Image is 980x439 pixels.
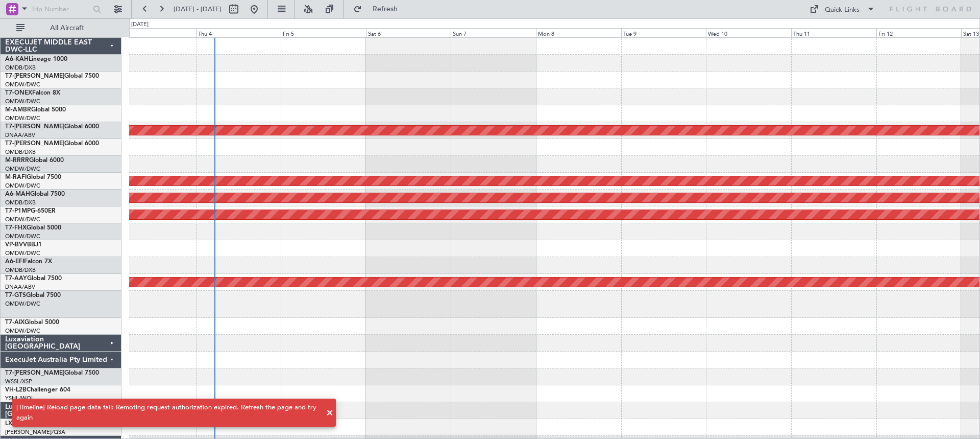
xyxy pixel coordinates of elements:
[5,370,64,376] span: T7-[PERSON_NAME]
[174,5,222,14] span: [DATE] - [DATE]
[5,208,31,214] span: T7-P1MP
[5,114,40,122] a: OMDW/DWC
[5,319,59,326] a: T7-AIXGlobal 5000
[5,174,61,180] a: M-RAFIGlobal 7500
[5,107,31,113] span: M-AMBR
[5,275,62,282] a: T7-AAYGlobal 7500
[5,242,27,248] span: VP-BVV
[5,378,32,385] a: WSSL/XSP
[5,107,66,113] a: M-AMBRGlobal 5000
[364,6,407,13] span: Refresh
[5,124,64,130] span: T7-[PERSON_NAME]
[5,242,42,248] a: VP-BVVBBJ1
[5,141,99,147] a: T7-[PERSON_NAME]Global 6000
[5,199,36,206] a: OMDB/DXB
[5,191,30,197] span: A6-MAH
[366,28,451,37] div: Sat 6
[349,1,410,17] button: Refresh
[5,157,29,164] span: M-RRRR
[5,327,40,335] a: OMDW/DWC
[536,28,621,37] div: Mon 8
[5,259,24,265] span: A6-EFI
[5,319,24,326] span: T7-AIX
[5,249,40,257] a: OMDW/DWC
[706,28,791,37] div: Wed 10
[5,90,32,96] span: T7-ONEX
[5,225,27,231] span: T7-FHX
[5,157,64,164] a: M-RRRRGlobal 6000
[111,28,196,37] div: Wed 3
[31,2,90,17] input: Trip Number
[5,174,27,180] span: M-RAFI
[5,73,64,79] span: T7-[PERSON_NAME]
[5,64,36,72] a: OMDB/DXB
[131,20,149,29] div: [DATE]
[5,283,35,291] a: DNAA/ABV
[5,148,36,156] a: OMDB/DXB
[5,90,60,96] a: T7-ONEXFalcon 8X
[5,225,61,231] a: T7-FHXGlobal 5000
[804,1,880,17] button: Quick Links
[5,259,52,265] a: A6-EFIFalcon 7X
[196,28,281,37] div: Thu 4
[5,141,64,147] span: T7-[PERSON_NAME]
[5,292,61,298] a: T7-GTSGlobal 7500
[825,5,860,15] div: Quick Links
[5,73,99,79] a: T7-[PERSON_NAME]Global 7500
[16,403,321,423] div: [Timeline] Reload page data fail: Remoting request authorization expired. Refresh the page and tr...
[281,28,366,37] div: Fri 5
[451,28,536,37] div: Sun 7
[5,124,99,130] a: T7-[PERSON_NAME]Global 6000
[876,28,962,37] div: Fri 12
[621,28,706,37] div: Tue 9
[5,208,56,214] a: T7-P1MPG-650ER
[5,370,99,376] a: T7-[PERSON_NAME]Global 7500
[5,191,65,197] a: A6-MAHGlobal 7500
[5,292,26,298] span: T7-GTS
[5,81,40,88] a: OMDW/DWC
[5,216,40,223] a: OMDW/DWC
[5,275,27,282] span: T7-AAY
[5,56,67,62] a: A6-KAHLineage 1000
[5,182,40,190] a: OMDW/DWC
[5,300,40,308] a: OMDW/DWC
[27,25,108,32] span: All Aircraft
[5,165,40,173] a: OMDW/DWC
[5,266,36,274] a: OMDB/DXB
[5,56,29,62] span: A6-KAH
[5,98,40,105] a: OMDW/DWC
[11,20,111,36] button: All Aircraft
[5,131,35,139] a: DNAA/ABV
[5,233,40,240] a: OMDW/DWC
[791,28,876,37] div: Thu 11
